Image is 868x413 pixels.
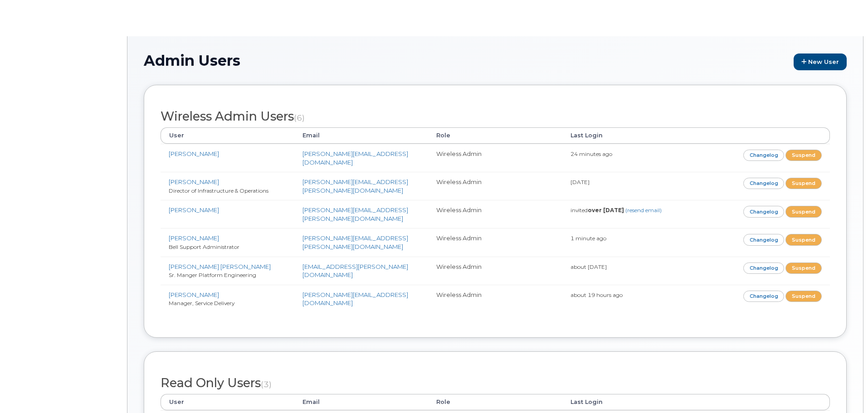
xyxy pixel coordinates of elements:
[428,285,562,313] td: Wireless Admin
[302,178,408,194] a: [PERSON_NAME][EMAIL_ADDRESS][PERSON_NAME][DOMAIN_NAME]
[785,234,822,245] a: Suspend
[169,187,268,194] small: Director of Infrastructure & Operations
[785,178,822,189] a: Suspend
[161,127,294,144] th: User
[294,394,428,410] th: Email
[571,207,662,214] small: invited
[571,263,607,270] small: about [DATE]
[169,263,271,270] a: [PERSON_NAME] [PERSON_NAME]
[571,179,590,185] small: [DATE]
[161,110,830,123] h2: Wireless Admin Users
[169,300,234,306] small: Manager, Service Delivery
[169,272,256,278] small: Sr. Manger Platform Engineering
[785,262,822,274] a: Suspend
[428,228,562,256] td: Wireless Admin
[302,291,408,307] a: [PERSON_NAME][EMAIL_ADDRESS][DOMAIN_NAME]
[588,207,624,214] strong: over [DATE]
[169,178,219,185] a: [PERSON_NAME]
[571,292,623,298] small: about 19 hours ago
[743,178,785,189] a: Changelog
[743,206,785,217] a: Changelog
[428,144,562,172] td: Wireless Admin
[562,127,696,144] th: Last Login
[428,127,562,144] th: Role
[743,291,785,302] a: Changelog
[302,206,408,222] a: [PERSON_NAME][EMAIL_ADDRESS][PERSON_NAME][DOMAIN_NAME]
[294,113,305,122] small: (6)
[302,234,408,250] a: [PERSON_NAME][EMAIL_ADDRESS][PERSON_NAME][DOMAIN_NAME]
[169,243,239,250] small: Bell Support Administrator
[785,291,822,302] a: Suspend
[294,127,428,144] th: Email
[785,150,822,161] a: Suspend
[743,150,785,161] a: Changelog
[562,394,696,410] th: Last Login
[428,257,562,285] td: Wireless Admin
[302,263,408,279] a: [EMAIL_ADDRESS][PERSON_NAME][DOMAIN_NAME]
[571,151,612,157] small: 24 minutes ago
[428,200,562,228] td: Wireless Admin
[743,262,785,274] a: Changelog
[161,394,294,410] th: User
[625,207,662,214] a: (resend email)
[743,234,785,245] a: Changelog
[428,172,562,200] td: Wireless Admin
[261,379,272,389] small: (3)
[169,291,219,298] a: [PERSON_NAME]
[794,53,847,70] a: New User
[302,150,408,166] a: [PERSON_NAME][EMAIL_ADDRESS][DOMAIN_NAME]
[428,394,562,410] th: Role
[144,53,847,70] h1: Admin Users
[169,150,219,157] a: [PERSON_NAME]
[161,376,830,390] h2: Read Only Users
[571,235,606,242] small: 1 minute ago
[169,234,219,242] a: [PERSON_NAME]
[785,206,822,217] a: Suspend
[169,206,219,214] a: [PERSON_NAME]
